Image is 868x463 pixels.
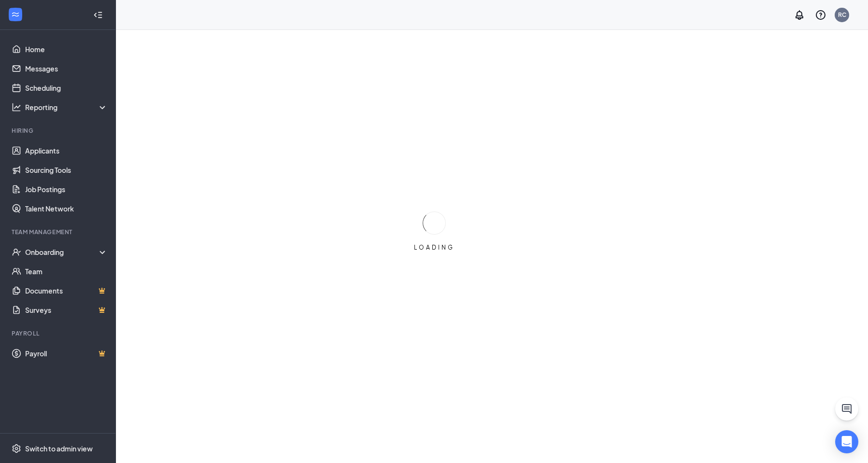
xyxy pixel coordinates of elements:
a: DocumentsCrown [25,281,108,300]
a: Team [25,262,108,281]
div: Onboarding [25,247,100,257]
svg: UserCheck [12,247,21,257]
div: Payroll [12,329,106,337]
button: ChatActive [835,397,858,421]
div: Switch to admin view [25,444,93,453]
svg: Notifications [794,9,805,21]
svg: QuestionInfo [815,9,826,21]
div: Open Intercom Messenger [835,430,858,453]
div: LOADING [410,243,458,252]
svg: ChatActive [841,403,853,415]
a: Job Postings [25,180,108,199]
div: Reporting [25,102,108,112]
a: Talent Network [25,199,108,218]
a: Messages [25,59,108,78]
svg: WorkstreamLogo [11,10,20,19]
div: Hiring [12,126,106,135]
a: Home [25,40,108,59]
div: RC [838,11,846,19]
a: PayrollCrown [25,344,108,363]
svg: Analysis [12,102,21,112]
a: Sourcing Tools [25,160,108,180]
svg: Collapse [93,10,103,20]
div: Team Management [12,228,106,236]
a: Applicants [25,141,108,160]
a: SurveysCrown [25,300,108,320]
svg: Settings [12,444,21,453]
a: Scheduling [25,78,108,98]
